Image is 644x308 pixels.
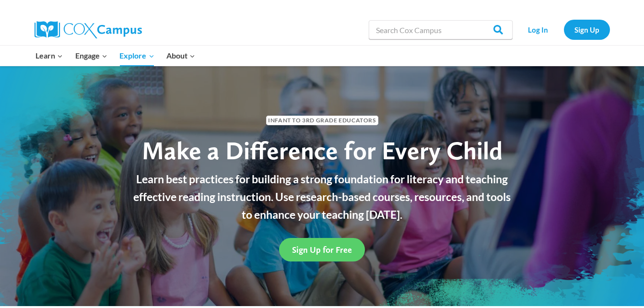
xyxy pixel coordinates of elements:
nav: Secondary Navigation [517,20,610,39]
span: Engage [75,49,107,62]
span: Explore [119,49,154,62]
span: Sign Up for Free [292,245,352,255]
a: Log In [517,20,559,39]
input: Search Cox Campus [369,20,513,39]
span: Infant to 3rd Grade Educators [266,116,378,125]
span: Make a Difference for Every Child [142,135,503,166]
a: Sign Up for Free [279,238,365,261]
p: Learn best practices for building a strong foundation for literacy and teaching effective reading... [128,170,516,223]
nav: Primary Navigation [30,46,201,66]
span: Learn [35,49,63,62]
span: About [166,49,195,62]
img: Cox Campus [35,21,142,38]
a: Sign Up [564,20,610,39]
